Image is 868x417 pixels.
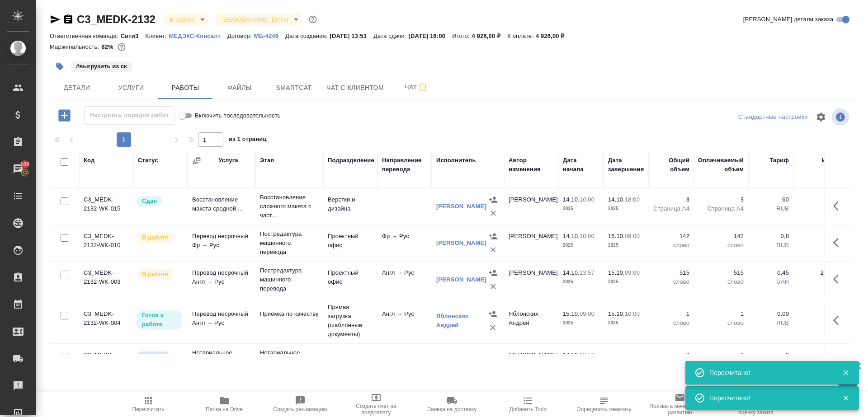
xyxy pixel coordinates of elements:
div: Этап [260,156,274,165]
td: Восстановление макета средней ... [188,191,255,222]
button: Здесь прячутся важные кнопки [828,351,849,372]
p: 0,09 [798,309,839,319]
p: В работе [142,233,168,242]
p: 113,6 [798,232,839,241]
span: Файлы [218,82,261,94]
p: Подбор [142,352,165,361]
a: [PERSON_NAME] [436,239,486,246]
p: Договор: [227,33,254,39]
div: Дата завершения [608,156,644,174]
p: 09:00 [580,310,594,317]
button: Назначить [486,351,500,364]
button: Сгруппировать [192,156,201,165]
div: Подразделение [328,156,374,165]
p: Сити3 [121,33,146,39]
a: Яблонских Андрей [436,313,468,328]
p: 2025 [563,241,599,250]
p: 2025 [563,319,599,328]
span: Smartcat [272,82,316,94]
p: 14.10, [563,233,580,239]
p: 231,75 [798,268,839,277]
p: [DATE] 16:00 [409,33,453,39]
p: 10:00 [625,310,640,317]
td: Перевод несрочный Англ → Рус [188,264,255,295]
p: 180 [798,195,839,204]
p: 4 926,00 ₽ [472,33,508,39]
button: Назначить [486,307,500,321]
p: слово [653,277,689,286]
div: Оплачиваемый объем [698,156,744,174]
span: Создать счет на предоплату [344,403,409,416]
div: Менеджер проверил работу исполнителя, передает ее на следующий этап [136,195,183,207]
p: 2025 [608,277,644,286]
a: C3_MEDK-2132 [77,13,156,25]
p: 2025 [608,204,644,213]
span: Работы [164,82,207,94]
td: Проектный офис [323,264,377,295]
p: RUB [753,241,789,250]
p: 09:00 [625,233,640,239]
p: Сдан [142,197,157,206]
button: Удалить [486,280,500,293]
div: Пересчитано! [709,368,829,377]
button: Удалить [486,243,500,257]
p: RUB [798,204,839,213]
p: 0 [753,351,789,360]
p: Дата создания: [285,33,330,39]
p: Постредактура машинного перевода [260,230,319,257]
button: Закрыть [836,394,855,402]
p: Страница А4 [653,204,689,213]
p: слово [698,241,744,250]
p: Страница А4 [698,204,744,213]
p: 18:00 [580,233,594,239]
p: 0,45 [753,268,789,277]
button: Здесь прячутся важные кнопки [828,309,849,331]
span: Чат [395,82,438,93]
p: RUB [798,241,839,250]
p: Постредактура машинного перевода [260,266,319,293]
p: Нотариальное заверение подлинности по... [260,348,319,375]
p: 13:56 [580,351,594,358]
button: 293.69 RUB; 231.75 UAH; [116,41,127,53]
p: 1 [653,309,689,319]
p: 14.10, [563,269,580,276]
button: Заявка на доставку [414,392,490,417]
p: Дата сдачи: [373,33,408,39]
span: Призвать менеджера по развитию [647,403,712,416]
p: 14.10, [563,351,580,358]
button: Добавить Todo [490,392,566,417]
button: Добавить тэг [50,56,70,76]
span: Чат с клиентом [326,82,384,94]
p: Итого: [452,33,472,39]
button: Здесь прячутся важные кнопки [828,232,849,253]
p: UAH [753,277,789,286]
a: [PERSON_NAME] [436,203,486,210]
span: Детали [55,82,99,94]
p: 3 [698,195,744,204]
button: В работе [167,16,197,23]
p: 515 [698,268,744,277]
span: выгрузить из ск [70,62,133,70]
p: 0 [653,351,689,360]
p: Маржинальность: [50,43,101,50]
div: Исполнитель может приступить к работе [136,309,183,331]
p: [DATE] 13:53 [330,33,374,39]
p: UAH [798,277,839,286]
td: [PERSON_NAME] [504,227,558,259]
p: В работе [142,270,168,279]
td: C3_MEDK-2132-WK-004 [79,305,133,337]
span: Включить последовательность [195,111,281,120]
button: Создать рекламацию [262,392,338,417]
p: 18:00 [625,196,640,203]
p: 09:00 [625,269,640,276]
button: Назначить [486,230,500,243]
td: Прямая загрузка (шаблонные документы) [323,298,377,343]
div: Исполнитель выполняет работу [136,268,183,281]
span: Создать рекламацию [274,406,327,412]
p: 3 [653,195,689,204]
span: Заявка на доставку [428,406,476,412]
p: слово [653,241,689,250]
td: Перевод несрочный Фр → Рус [188,227,255,259]
p: 142 [653,232,689,241]
p: МЕДЭКС-Консалт [169,33,227,39]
